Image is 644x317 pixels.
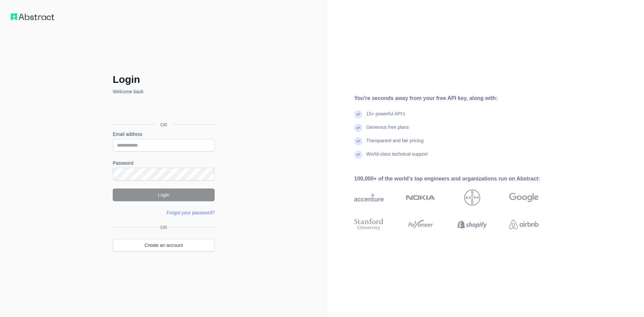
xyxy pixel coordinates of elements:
[158,224,170,231] span: OR
[354,217,384,232] img: stanford university
[509,217,539,232] img: airbnb
[406,190,435,206] img: nokia
[113,239,215,252] a: Create an account
[167,210,215,215] a: Forgot your password?
[113,73,215,86] h2: Login
[354,110,362,118] img: check mark
[11,13,54,20] img: Workflow
[464,190,480,206] img: bayer
[109,102,217,117] iframe: Button na Mag-sign in gamit ang Google
[113,131,215,138] label: Email address
[113,88,215,95] p: Welcome back
[354,175,560,183] div: 100,000+ of the world's top engineers and organizations run on Abstract:
[354,137,362,145] img: check mark
[366,110,405,124] div: 15+ powerful API's
[155,121,173,128] span: OR
[366,151,428,164] div: World-class technical support
[113,160,215,166] label: Password
[366,124,409,137] div: Generous free plans
[458,217,487,232] img: shopify
[354,151,362,159] img: check mark
[354,94,560,102] div: You're seconds away from your free API key, along with:
[354,190,384,206] img: accenture
[509,190,539,206] img: google
[406,217,435,232] img: payoneer
[113,189,215,201] button: Login
[366,137,424,151] div: Transparent and fair pricing
[354,124,362,132] img: check mark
